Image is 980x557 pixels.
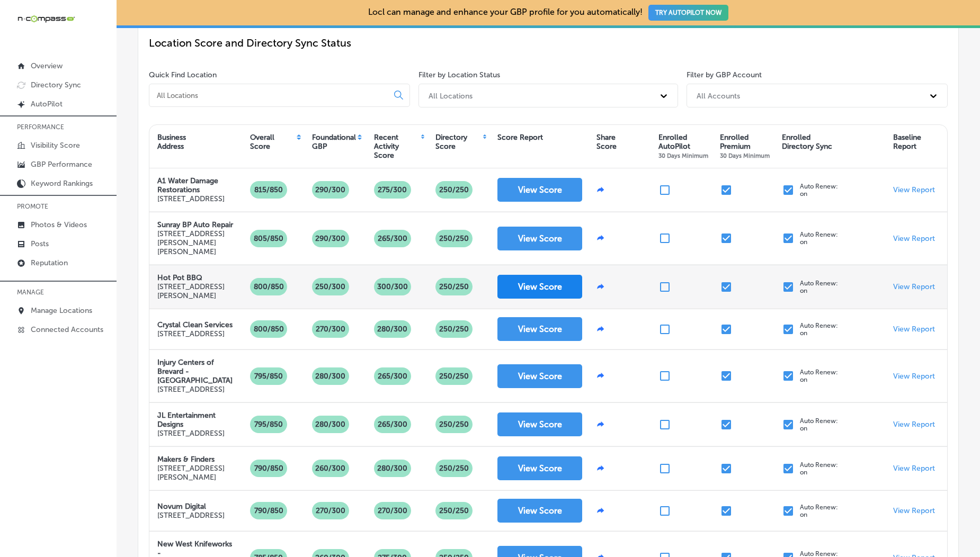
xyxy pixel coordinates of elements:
[720,133,770,160] div: Enrolled Premium
[800,369,838,383] p: Auto Renew: on
[435,416,473,433] p: 250 /250
[31,80,81,89] p: Directory Sync
[658,152,708,159] span: 30 Days Minimum
[697,91,740,100] div: All Accounts
[31,239,49,248] p: Posts
[374,133,420,160] div: Recent Activity Score
[31,306,92,315] p: Manage Locations
[497,364,582,388] button: View Score
[157,358,233,385] strong: Injury Centers of Brevard - [GEOGRAPHIC_DATA]
[497,227,582,250] button: View Score
[157,464,234,482] p: [STREET_ADDRESS][PERSON_NAME]
[893,506,935,515] a: View Report
[250,416,287,433] p: 795/850
[157,229,234,256] p: [STREET_ADDRESS][PERSON_NAME][PERSON_NAME]
[31,258,68,267] p: Reputation
[435,133,481,151] div: Directory Score
[250,133,295,151] div: Overall Score
[373,181,411,199] p: 275/300
[435,181,473,199] p: 250 /250
[157,273,202,282] strong: Hot Pot BBQ
[373,460,412,477] p: 280/300
[893,420,935,429] a: View Report
[250,460,288,477] p: 790/850
[311,367,350,385] p: 280/300
[435,502,473,519] p: 250 /250
[893,325,935,334] a: View Report
[497,178,582,202] button: View Score
[893,372,935,381] a: View Report
[497,499,582,523] a: View Score
[800,231,838,246] p: Auto Renew: on
[149,37,948,49] p: Location Score and Directory Sync Status
[687,70,762,79] label: Filter by GBP Account
[157,194,234,203] p: [STREET_ADDRESS]
[31,220,87,229] p: Photos & Videos
[157,133,186,151] div: Business Address
[311,181,350,199] p: 290/300
[435,320,473,338] p: 250 /250
[497,275,582,299] button: View Score
[782,133,832,151] div: Enrolled Directory Sync
[311,460,350,477] p: 260/300
[720,152,770,159] span: 30 Days Minimum
[893,464,935,473] a: View Report
[157,329,233,338] p: [STREET_ADDRESS]
[31,61,63,70] p: Overview
[596,133,617,151] div: Share Score
[31,325,103,334] p: Connected Accounts
[157,429,234,438] p: [STREET_ADDRESS]
[157,282,234,300] p: [STREET_ADDRESS][PERSON_NAME]
[157,320,233,329] strong: Crystal Clean Services
[31,100,63,109] p: AutoPilot
[157,220,233,229] strong: Sunray BP Auto Repair
[17,14,75,24] img: 660ab0bf-5cc7-4cb8-ba1c-48b5ae0f18e60NCTV_CLogo_TV_Black_-500x88.png
[156,91,386,100] input: All Locations
[250,367,287,385] p: 795/850
[893,185,935,194] a: View Report
[311,502,350,519] p: 270/300
[373,320,412,338] p: 280/300
[311,230,350,247] p: 290/300
[893,282,935,291] a: View Report
[31,141,80,150] p: Visibility Score
[497,412,582,436] button: View Score
[31,160,92,169] p: GBP Performance
[800,280,838,294] p: Auto Renew: on
[648,5,728,21] button: TRY AUTOPILOT NOW
[250,230,288,247] p: 805/850
[435,460,473,477] p: 250 /250
[893,133,921,151] div: Baseline Report
[800,183,838,197] p: Auto Renew: on
[311,278,350,295] p: 250/300
[250,320,288,338] p: 800/850
[311,320,350,338] p: 270/300
[893,234,935,243] p: View Report
[149,70,217,79] label: Quick Find Location
[418,70,500,79] label: Filter by Location Status
[497,456,582,480] button: View Score
[157,511,225,520] p: [STREET_ADDRESS]
[373,278,412,295] p: 300/300
[157,502,206,511] strong: Novum Digital
[497,317,582,341] button: View Score
[373,230,412,247] p: 265/300
[373,416,412,433] p: 265/300
[800,461,838,476] p: Auto Renew: on
[800,417,838,432] p: Auto Renew: on
[435,230,473,247] p: 250 /250
[435,367,473,385] p: 250 /250
[312,133,356,151] div: Foundational GBP
[497,133,543,142] div: Score Report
